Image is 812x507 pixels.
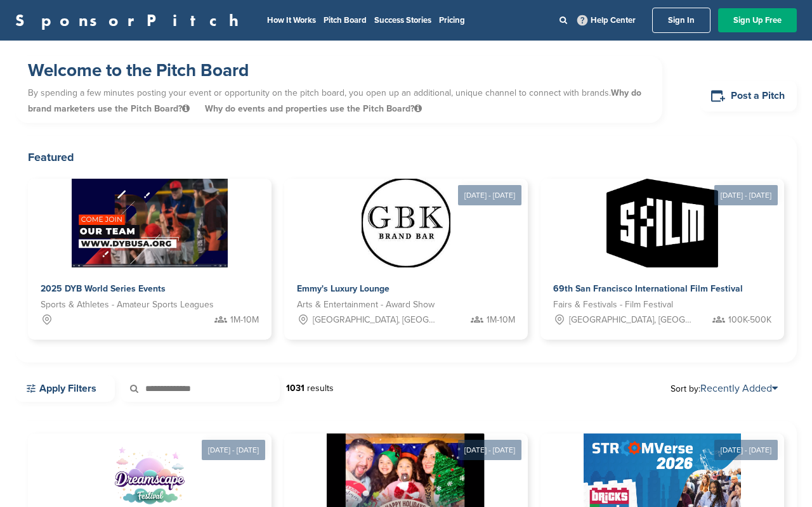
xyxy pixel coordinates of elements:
[728,313,771,327] span: 100K-500K
[15,12,247,29] a: SponsorPitch
[205,103,422,114] span: Why do events and properties use the Pitch Board?
[458,185,521,205] div: [DATE] - [DATE]
[458,440,521,460] div: [DATE] - [DATE]
[28,179,272,340] a: Sponsorpitch & 2025 DYB World Series Events Sports & Athletes - Amateur Sports Leagues 1M-10M
[297,283,390,294] span: Emmy's Luxury Lounge
[286,383,304,394] strong: 1031
[28,82,650,120] p: By spending a few minutes posting your event or opportunity on the pitch board, you open up an ad...
[374,15,431,25] a: Success Stories
[41,298,214,312] span: Sports & Athletes - Amateur Sports Leagues
[41,283,166,294] span: 2025 DYB World Series Events
[714,185,778,205] div: [DATE] - [DATE]
[230,313,259,327] span: 1M-10M
[284,158,528,340] a: [DATE] - [DATE] Sponsorpitch & Emmy's Luxury Lounge Arts & Entertainment - Award Show [GEOGRAPHIC...
[267,15,316,25] a: How It Works
[606,179,717,267] img: Sponsorpitch &
[553,283,743,294] span: 69th San Francisco International Film Festival
[540,158,784,340] a: [DATE] - [DATE] Sponsorpitch & 69th San Francisco International Film Festival Fairs & Festivals -...
[72,179,228,267] img: Sponsorpitch &
[324,15,367,25] a: Pitch Board
[15,375,115,402] a: Apply Filters
[313,313,439,327] span: [GEOGRAPHIC_DATA], [GEOGRAPHIC_DATA]
[28,148,784,166] h2: Featured
[307,383,334,394] span: results
[297,298,435,312] span: Arts & Entertainment - Award Show
[714,440,778,460] div: [DATE] - [DATE]
[569,313,695,327] span: [GEOGRAPHIC_DATA], [GEOGRAPHIC_DATA]
[362,179,450,267] img: Sponsorpitch &
[700,80,797,112] a: Post a Pitch
[439,15,465,25] a: Pricing
[718,8,797,32] a: Sign Up Free
[487,313,515,327] span: 1M-10M
[671,383,778,394] span: Sort by:
[553,298,673,312] span: Fairs & Festivals - Film Festival
[202,440,265,460] div: [DATE] - [DATE]
[700,382,778,395] a: Recently Added
[28,59,650,82] h1: Welcome to the Pitch Board
[575,13,638,28] a: Help Center
[652,8,710,33] a: Sign In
